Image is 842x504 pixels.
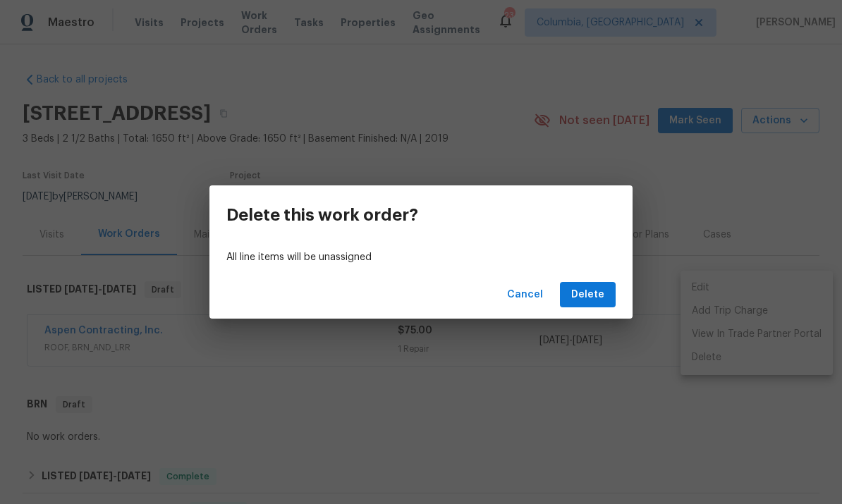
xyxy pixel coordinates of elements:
[226,205,418,225] h3: Delete this work order?
[226,250,616,265] p: All line items will be unassigned
[560,282,616,308] button: Delete
[571,286,604,304] span: Delete
[507,286,543,304] span: Cancel
[501,282,549,308] button: Cancel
